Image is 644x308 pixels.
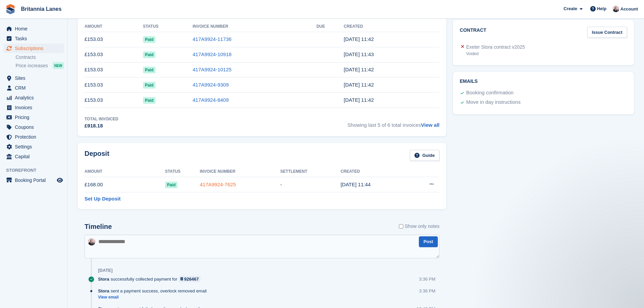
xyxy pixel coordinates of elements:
span: Sites [15,73,55,83]
div: [DATE] [98,268,113,273]
span: Invoices [15,103,55,112]
span: Settings [15,142,55,151]
a: Contracts [16,54,64,61]
span: Paid [143,67,156,73]
span: Paid [165,182,177,188]
span: Paid [143,51,156,58]
span: Coupons [15,122,55,132]
div: Booking confirmation [466,89,514,97]
img: Alexandra Lane [613,5,619,12]
a: 417A9924-10918 [193,51,232,57]
a: Preview store [56,176,64,184]
a: menu [3,175,64,185]
a: menu [3,34,64,43]
a: Britannia Lanes [18,3,64,15]
a: 926467 [179,276,201,282]
label: Show only notes [399,223,439,230]
th: Amount [85,21,143,32]
a: menu [3,83,64,93]
div: Total Invoiced [85,116,118,122]
span: Analytics [15,93,55,102]
a: menu [3,113,64,122]
a: menu [3,103,64,112]
span: Account [620,6,638,13]
span: Pricing [15,113,55,122]
a: 417A9924-11736 [193,36,232,42]
span: Stora [98,288,109,294]
h2: Contract [460,27,486,38]
div: Move in day instructions [466,98,521,106]
span: Create [564,5,577,12]
h2: Emails [460,79,627,84]
time: 2025-08-26 10:43:03 UTC [344,51,374,57]
span: Showing last 5 of 6 total invoices [348,116,439,130]
td: £153.03 [85,77,143,93]
time: 2025-04-26 10:44:44 UTC [340,182,371,187]
span: Help [597,5,606,12]
a: menu [3,132,64,142]
span: Paid [143,82,156,89]
span: Paid [143,97,156,104]
th: Invoice Number [193,21,316,32]
div: 3:36 PM [419,288,435,294]
th: Created [344,21,439,32]
time: 2025-06-26 10:42:20 UTC [344,82,374,88]
td: - [280,177,340,192]
span: Capital [15,152,55,161]
a: menu [3,93,64,102]
span: Subscriptions [15,44,55,53]
a: menu [3,44,64,53]
span: Price increases [16,63,48,69]
th: Status [165,166,200,177]
td: £153.03 [85,32,143,47]
a: 417A9924-8409 [193,97,229,103]
img: stora-icon-8386f47178a22dfd0bd8f6a31ec36ba5ce8667c1dd55bd0f319d3a0aa187defe.svg [5,4,16,14]
a: 417A9924-7625 [200,182,236,187]
td: £168.00 [85,177,165,192]
a: View email [98,294,210,300]
span: Stora [98,276,109,282]
span: Booking Portal [15,175,55,185]
a: Issue Contract [587,27,627,38]
input: Show only notes [399,223,403,230]
a: 417A9924-10125 [193,67,232,72]
a: 417A9924-9309 [193,82,229,88]
td: £153.03 [85,47,143,62]
th: Due [316,21,344,32]
span: Home [15,24,55,33]
time: 2025-09-26 10:42:34 UTC [344,36,374,42]
td: £153.03 [85,62,143,77]
span: CRM [15,83,55,93]
a: Guide [410,150,439,161]
a: Set Up Deposit [85,195,121,203]
div: Voided [466,51,525,57]
div: successfully collected payment for [98,276,204,282]
th: Amount [85,166,165,177]
a: menu [3,24,64,33]
a: Price increases NEW [16,62,64,69]
div: 926467 [184,276,199,282]
div: £918.18 [85,122,118,130]
span: Storefront [6,167,67,174]
div: NEW [53,62,64,69]
th: Settlement [280,166,340,177]
div: sent a payment success, overlock removed email [98,288,210,294]
img: Alexandra Lane [88,238,95,245]
a: menu [3,73,64,83]
span: Paid [143,36,156,43]
h2: Deposit [85,150,109,161]
span: Protection [15,132,55,142]
a: menu [3,142,64,151]
a: menu [3,122,64,132]
div: Exeter Stora contract v2025 [466,44,525,51]
th: Created [340,166,407,177]
th: Status [143,21,193,32]
h2: Timeline [85,223,112,231]
th: Invoice Number [200,166,280,177]
a: menu [3,152,64,161]
span: Tasks [15,34,55,43]
button: Post [419,236,438,247]
time: 2025-07-26 10:42:58 UTC [344,67,374,72]
td: £153.03 [85,93,143,108]
div: 3:36 PM [419,276,435,282]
